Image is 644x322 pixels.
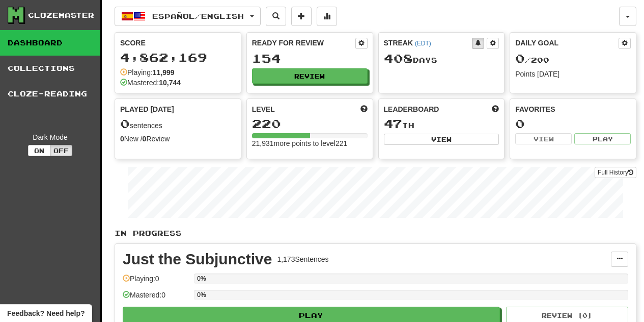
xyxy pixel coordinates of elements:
[415,40,431,47] a: (EDT)
[384,117,499,131] div: th
[291,7,312,26] button: Add sentence to collection
[120,38,236,48] div: Score
[595,167,636,178] a: Full History
[123,252,272,267] div: Just the Subjunctive
[277,254,328,264] div: 1,173 Sentences
[120,117,236,131] div: sentences
[115,228,636,238] p: In Progress
[123,274,189,290] div: Playing: 0
[252,38,355,48] div: Ready for Review
[515,117,631,130] div: 0
[252,68,368,84] button: Review
[384,104,439,114] span: Leaderboard
[152,12,244,20] span: Español / English
[7,308,85,318] span: Open feedback widget
[123,290,189,307] div: Mastered: 0
[50,145,72,156] button: Off
[384,116,402,131] span: 47
[120,134,236,144] div: New / Review
[317,7,337,26] button: More stats
[120,51,236,64] div: 4,862,169
[384,52,499,65] div: Day s
[574,133,631,144] button: Play
[515,133,572,144] button: View
[515,104,631,114] div: Favorites
[252,52,368,65] div: 154
[252,138,368,148] div: 21,931 more points to level 221
[28,10,94,20] div: Clozemaster
[115,7,261,26] button: Español/English
[120,78,181,88] div: Mastered:
[120,104,174,114] span: Played [DATE]
[492,104,499,114] span: This week in points, UTC
[515,56,549,64] span: / 200
[360,104,368,114] span: Score more points to level up
[266,7,286,26] button: Search sentences
[120,116,130,131] span: 0
[120,67,175,78] div: Playing:
[384,51,413,65] span: 408
[159,79,181,87] strong: 10,744
[515,69,631,79] div: Points [DATE]
[515,38,619,49] div: Daily Goal
[252,117,368,130] div: 220
[384,38,472,48] div: Streak
[384,134,499,145] button: View
[143,135,147,143] strong: 0
[153,68,175,77] strong: 11,999
[515,51,525,65] span: 0
[252,104,275,114] span: Level
[120,135,124,143] strong: 0
[28,145,50,156] button: On
[8,132,93,142] div: Dark Mode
